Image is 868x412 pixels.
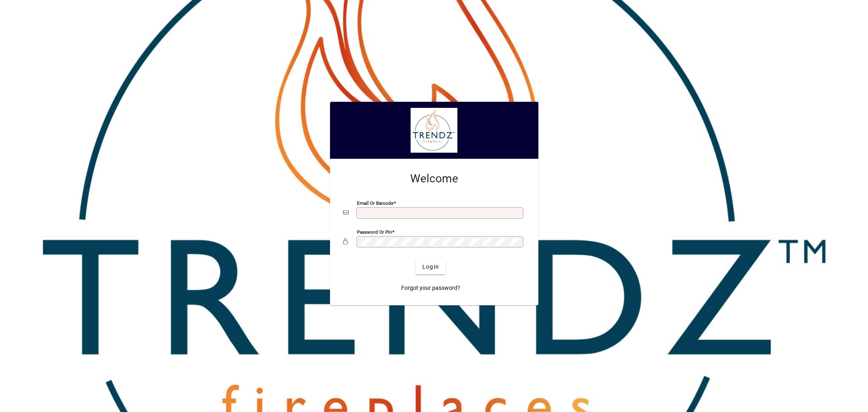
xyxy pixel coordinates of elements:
h2: Welcome [343,172,525,186]
mat-label: Password or Pin [357,229,392,234]
span: Login [422,263,439,271]
button: Login [416,260,446,274]
span: Forgot your password? [401,284,460,292]
mat-label: Email or Barcode [357,200,394,206]
a: Forgot your password? [398,281,464,296]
